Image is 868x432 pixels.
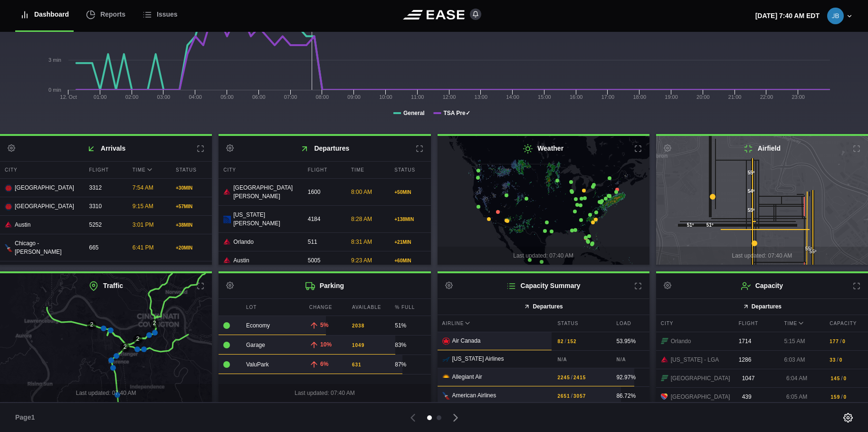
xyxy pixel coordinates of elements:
[15,413,39,422] span: Page 1
[284,94,297,100] text: 07:00
[171,162,212,178] div: Status
[616,356,644,363] b: N/A
[696,94,710,100] text: 20:00
[830,356,836,364] b: 33
[316,94,329,100] text: 08:00
[573,393,586,400] b: 3057
[784,356,805,363] span: 6:03 AM
[671,374,730,383] span: [GEOGRAPHIC_DATA]
[601,94,615,100] text: 17:00
[233,211,296,228] span: [US_STATE][PERSON_NAME]
[87,320,96,330] div: 2
[633,94,646,100] text: 18:00
[394,257,426,264] div: + 60 MIN
[157,94,171,100] text: 03:00
[656,247,868,265] div: Last updated: 07:40 AM
[241,299,302,316] div: Lot
[394,216,426,223] div: + 138 MIN
[133,184,153,191] span: 7:54 AM
[347,94,361,100] text: 09:00
[303,210,344,228] div: 4184
[351,189,372,195] span: 8:00 AM
[452,374,482,380] span: Allegiant Air
[176,184,207,192] div: + 30 MIN
[150,319,159,328] div: 2
[755,11,820,21] p: [DATE] 7:40 AM EDT
[557,393,570,400] b: 2651
[15,183,74,192] span: [GEOGRAPHIC_DATA]
[125,94,139,100] text: 02:00
[176,221,207,229] div: + 38 MIN
[352,322,364,329] b: 2038
[390,162,430,178] div: Status
[15,221,30,229] span: Austin
[784,338,805,345] span: 5:15 AM
[734,315,777,332] div: Flight
[616,337,644,346] div: 53.95%
[394,239,426,246] div: + 21 MIN
[538,94,551,100] text: 15:00
[233,256,249,265] span: Austin
[844,394,847,401] b: 0
[557,338,563,345] b: 82
[557,356,604,363] b: N/A
[557,374,570,381] b: 2245
[176,203,207,210] div: + 57 MIN
[320,322,328,328] span: 5%
[611,315,649,332] div: Load
[825,315,868,332] div: Capacity
[303,233,344,251] div: 511
[452,355,504,362] span: [US_STATE] Airlines
[303,162,344,178] div: Flight
[831,394,840,401] b: 159
[844,375,847,382] b: 0
[120,343,130,352] div: 2
[665,94,678,100] text: 19:00
[219,162,301,178] div: City
[656,315,732,332] div: City
[438,247,649,265] div: Last updated: 07:40 AM
[438,298,649,315] button: Departures
[133,335,143,344] div: 2
[85,162,125,178] div: Flight
[571,392,572,400] span: /
[85,216,125,234] div: 5252
[246,361,269,368] span: ValuPark
[475,94,488,100] text: 13:00
[438,315,551,332] div: Airline
[839,356,843,364] b: 0
[616,373,644,382] div: 92.97%
[379,94,392,100] text: 10:00
[233,238,254,246] span: Orlando
[734,332,777,350] div: 1714
[842,338,846,345] b: 0
[351,216,372,222] span: 8:28 AM
[737,369,779,387] div: 1047
[303,183,344,201] div: 1600
[176,244,207,251] div: + 20 MIN
[219,384,430,402] div: Last updated: 07:40 AM
[616,392,644,400] div: 86.72%
[792,94,805,100] text: 23:00
[395,321,426,330] div: 51%
[246,322,270,329] span: Economy
[395,341,426,349] div: 83%
[841,374,842,383] span: /
[219,136,430,161] h2: Departures
[346,162,387,178] div: Time
[837,355,838,364] span: /
[320,361,328,367] span: 6%
[671,393,730,401] span: [GEOGRAPHIC_DATA]
[656,273,868,298] h2: Capacity
[656,136,868,161] h2: Airfield
[506,94,519,100] text: 14:00
[656,298,868,315] button: Departures
[219,273,430,298] h2: Parking
[570,94,583,100] text: 16:00
[841,393,842,401] span: /
[728,94,742,100] text: 21:00
[48,87,61,93] tspan: 0 min
[352,361,362,368] b: 631
[830,338,839,345] b: 177
[305,299,345,316] div: Change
